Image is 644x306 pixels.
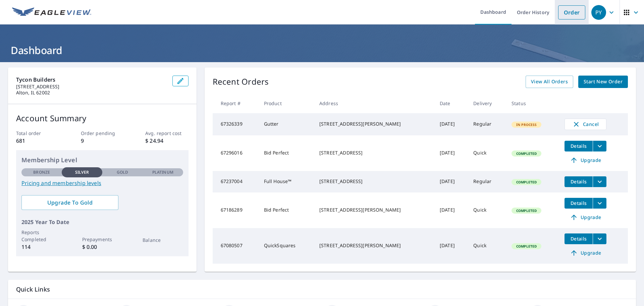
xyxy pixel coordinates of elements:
[468,192,506,228] td: Quick
[512,180,541,184] span: Completed
[21,195,118,210] a: Upgrade To Gold
[259,192,314,228] td: Bid Perfect
[434,135,468,171] td: [DATE]
[152,169,173,175] p: Platinum
[81,137,124,145] p: 9
[526,76,573,88] a: View All Orders
[213,76,269,88] p: Recent Orders
[319,178,429,185] div: [STREET_ADDRESS]
[213,113,259,135] td: 67326339
[569,200,589,206] span: Details
[33,169,50,175] p: Bronze
[506,93,559,113] th: Status
[569,156,602,164] span: Upgrade
[468,113,506,135] td: Regular
[16,112,189,124] p: Account Summary
[591,5,606,20] div: PY
[434,93,468,113] th: Date
[593,198,606,209] button: filesDropdownBtn-67186289
[593,233,606,244] button: filesDropdownBtn-67080507
[259,113,314,135] td: Gutter
[565,212,606,223] a: Upgrade
[512,244,541,249] span: Completed
[81,130,124,137] p: Order pending
[82,243,122,251] p: $ 0.00
[16,84,167,90] p: [STREET_ADDRESS]
[21,179,183,187] a: Pricing and membership levels
[12,7,91,17] img: EV Logo
[16,285,628,294] p: Quick Links
[569,249,602,257] span: Upgrade
[319,242,429,249] div: [STREET_ADDRESS][PERSON_NAME]
[565,198,593,209] button: detailsBtn-67186289
[593,141,606,151] button: filesDropdownBtn-67296016
[565,176,593,187] button: detailsBtn-67237004
[569,213,602,221] span: Upgrade
[145,130,188,137] p: Avg. report cost
[314,93,434,113] th: Address
[565,155,606,166] a: Upgrade
[468,228,506,264] td: Quick
[512,151,541,156] span: Completed
[319,149,429,156] div: [STREET_ADDRESS]
[584,78,623,86] span: Start New Order
[558,5,585,19] a: Order
[82,236,122,243] p: Prepayments
[468,171,506,192] td: Regular
[213,171,259,192] td: 67237004
[21,229,62,243] p: Reports Completed
[319,121,429,127] div: [STREET_ADDRESS][PERSON_NAME]
[259,228,314,264] td: QuickSquares
[569,143,589,149] span: Details
[434,192,468,228] td: [DATE]
[565,248,606,258] a: Upgrade
[21,156,183,165] p: Membership Level
[565,119,606,130] button: Cancel
[565,233,593,244] button: detailsBtn-67080507
[512,208,541,213] span: Completed
[16,137,59,145] p: 681
[21,218,183,226] p: 2025 Year To Date
[593,176,606,187] button: filesDropdownBtn-67237004
[75,169,89,175] p: Silver
[16,76,167,84] p: Tycon Builders
[213,93,259,113] th: Report #
[578,76,628,88] a: Start New Order
[213,228,259,264] td: 67080507
[259,93,314,113] th: Product
[16,90,167,96] p: Alton, IL 62002
[468,93,506,113] th: Delivery
[145,137,188,145] p: $ 24.94
[143,236,183,244] p: Balance
[434,228,468,264] td: [DATE]
[16,130,59,137] p: Total order
[21,243,62,251] p: 114
[468,135,506,171] td: Quick
[117,169,128,175] p: Gold
[531,78,568,86] span: View All Orders
[569,178,589,185] span: Details
[569,235,589,242] span: Details
[319,207,429,213] div: [STREET_ADDRESS][PERSON_NAME]
[8,43,636,57] h1: Dashboard
[565,141,593,151] button: detailsBtn-67296016
[512,122,541,127] span: In Process
[213,135,259,171] td: 67296016
[259,135,314,171] td: Bid Perfect
[434,113,468,135] td: [DATE]
[259,171,314,192] td: Full House™
[213,192,259,228] td: 67186289
[27,199,113,206] span: Upgrade To Gold
[434,171,468,192] td: [DATE]
[572,120,599,128] span: Cancel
